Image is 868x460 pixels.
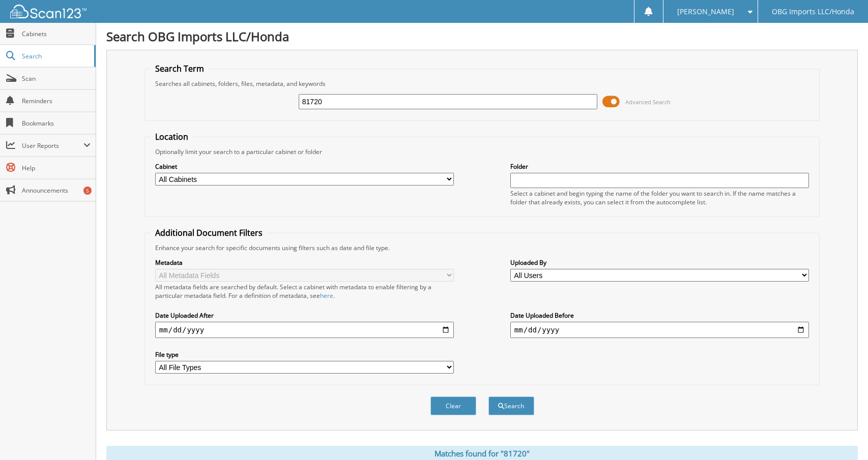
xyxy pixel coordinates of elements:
[510,322,809,338] input: end
[150,63,209,74] legend: Search Term
[155,162,454,171] label: Cabinet
[320,291,333,300] a: here
[155,283,454,300] div: All metadata fields are searched by default. Select a cabinet with metadata to enable filtering b...
[510,311,809,320] label: Date Uploaded Before
[150,243,814,252] div: Enhance your search for specific documents using filters such as date and file type.
[22,74,91,83] span: Scan
[22,52,89,60] span: Search
[22,186,91,195] span: Announcements
[150,79,814,88] div: Searches all cabinets, folders, files, metadata, and keywords
[106,28,858,45] h1: Search OBG Imports LLC/Honda
[155,322,454,338] input: start
[10,5,86,18] img: scan123-logo-white.svg
[430,396,476,415] button: Clear
[510,258,809,267] label: Uploaded By
[155,258,454,267] label: Metadata
[150,131,193,142] legend: Location
[510,189,809,206] div: Select a cabinet and begin typing the name of the folder you want to search in. If the name match...
[150,227,268,238] legend: Additional Document Filters
[625,98,671,106] span: Advanced Search
[22,119,91,128] span: Bookmarks
[488,396,534,415] button: Search
[22,29,91,38] span: Cabinets
[155,350,454,359] label: File type
[510,162,809,171] label: Folder
[22,97,91,105] span: Reminders
[83,187,92,195] div: 5
[772,9,854,15] span: OBG Imports LLC/Honda
[150,147,814,156] div: Optionally limit your search to a particular cabinet or folder
[22,141,83,150] span: User Reports
[155,311,454,320] label: Date Uploaded After
[677,9,734,15] span: [PERSON_NAME]
[22,164,91,172] span: Help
